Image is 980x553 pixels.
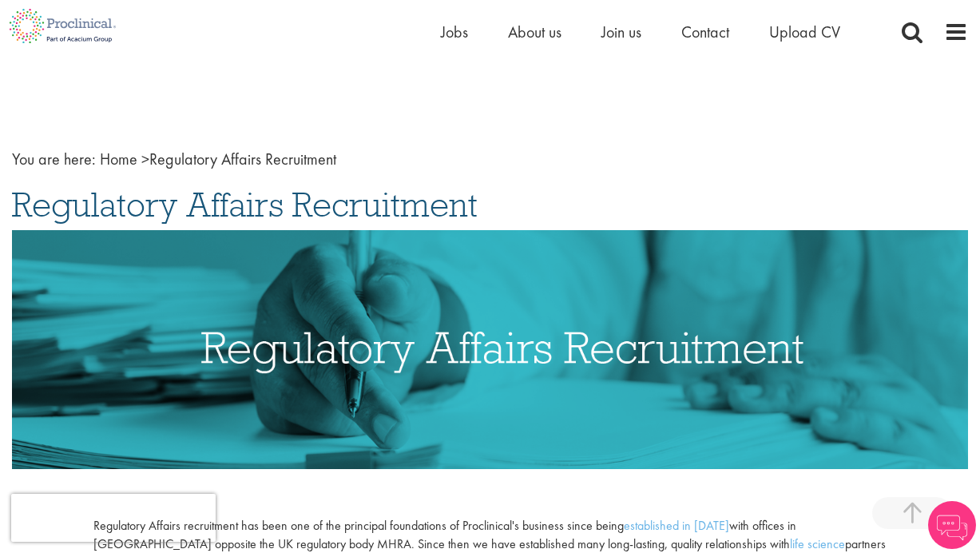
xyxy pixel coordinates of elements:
a: About us [508,22,561,42]
span: Regulatory Affairs Recruitment [12,183,478,226]
a: Contact [681,22,729,42]
a: breadcrumb link to Home [100,149,137,169]
span: Regulatory Affairs Recruitment [100,149,336,169]
a: established in [DATE] [624,517,729,534]
a: Jobs [441,22,468,42]
a: Join us [601,22,641,42]
img: Chatbot [928,501,976,549]
iframe: reCAPTCHA [11,494,216,542]
a: Upload CV [769,22,840,42]
a: life science [790,535,845,552]
img: Regulatory Affairs Recruitment [12,230,968,469]
span: > [141,149,149,169]
span: You are here: [12,149,96,169]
